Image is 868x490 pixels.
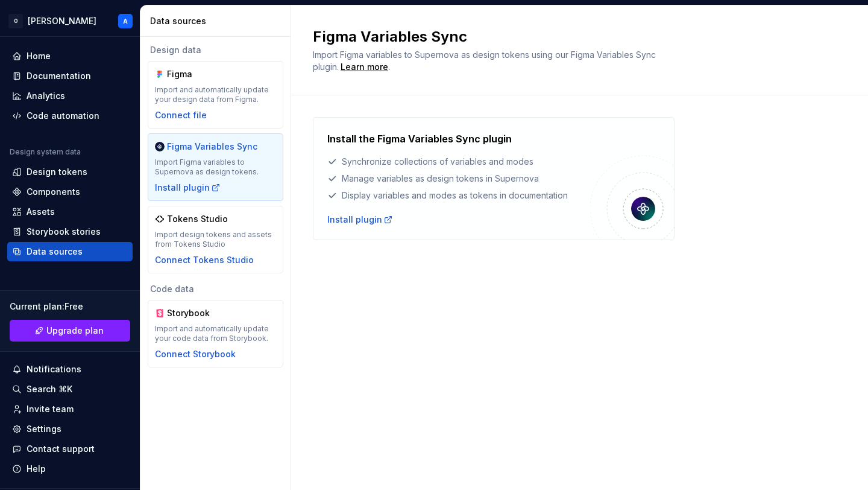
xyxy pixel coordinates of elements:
div: Components [27,186,80,198]
div: Data sources [150,15,286,27]
button: Install plugin [155,182,221,194]
span: Import Figma variables to Supernova as design tokens using our Figma Variables Sync plugin. [313,49,658,72]
div: Current plan : Free [10,301,130,313]
a: StorybookImport and automatically update your code data from Storybook.Connect Storybook [148,300,283,367]
a: Documentation [7,66,133,86]
a: Components [7,182,133,202]
div: Design system data [10,147,81,157]
h4: Install the Figma Variables Sync plugin [327,132,512,146]
button: Notifications [7,360,133,379]
div: Import design tokens and assets from Tokens Studio [155,230,276,249]
a: Install plugin [327,214,393,226]
span: . [339,63,390,72]
div: Design tokens [27,166,87,178]
div: Manage variables as design tokens in Supernova [327,173,590,185]
a: Invite team [7,399,133,419]
div: Contact support [27,443,95,455]
div: Settings [27,423,61,435]
a: Analytics [7,86,133,106]
div: [PERSON_NAME] [28,15,96,27]
a: Settings [7,419,133,439]
div: Tokens Studio [167,213,228,225]
a: Learn more [341,61,388,73]
div: Home [27,50,51,62]
div: Import Figma variables to Supernova as design tokens. [155,157,276,177]
div: Invite team [27,403,74,415]
a: Figma Variables SyncImport Figma variables to Supernova as design tokens.Install plugin [148,133,283,201]
a: Upgrade plan [10,320,130,342]
div: Storybook [167,307,225,319]
div: Display variables and modes as tokens in documentation [327,189,590,202]
div: Figma Variables Sync [167,141,257,153]
a: Design tokens [7,162,133,182]
button: Connect Tokens Studio [155,254,254,266]
button: O[PERSON_NAME]A [2,8,137,34]
div: Code automation [27,110,99,122]
a: Data sources [7,242,133,261]
div: Data sources [27,246,83,258]
a: Tokens StudioImport design tokens and assets from Tokens StudioConnect Tokens Studio [148,206,283,273]
div: Assets [27,206,55,218]
a: Home [7,46,133,66]
button: Help [7,459,133,479]
div: Notifications [27,363,81,375]
h2: Figma Variables Sync [313,27,832,46]
div: Import and automatically update your design data from Figma. [155,85,276,104]
div: Help [27,463,46,475]
a: Storybook stories [7,222,133,241]
a: Assets [7,202,133,221]
div: Analytics [27,90,65,102]
div: Figma [167,68,225,80]
a: Code automation [7,106,133,126]
div: O [8,14,23,28]
button: Connect file [155,109,207,121]
div: A [123,16,128,26]
div: Import and automatically update your code data from Storybook. [155,324,276,343]
div: Search ⌘K [27,383,72,395]
div: Documentation [27,70,91,82]
button: Connect Storybook [155,348,236,360]
div: Code data [148,283,283,295]
a: FigmaImport and automatically update your design data from Figma.Connect file [148,61,283,129]
div: Design data [148,44,283,56]
div: Synchronize collections of variables and modes [327,156,590,168]
button: Search ⌘K [7,380,133,399]
span: Upgrade plan [46,325,104,337]
div: Storybook stories [27,226,101,238]
button: Contact support [7,439,133,459]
